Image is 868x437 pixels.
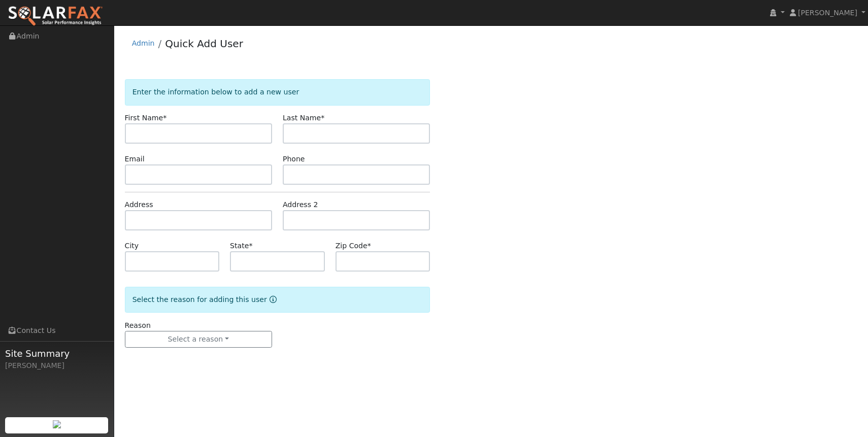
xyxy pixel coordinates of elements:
[8,6,103,27] img: SolarFax
[165,38,243,50] a: Quick Add User
[5,347,109,360] span: Site Summary
[53,420,61,428] img: retrieve
[132,39,155,47] a: Admin
[5,360,109,371] div: [PERSON_NAME]
[798,9,857,17] span: [PERSON_NAME]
